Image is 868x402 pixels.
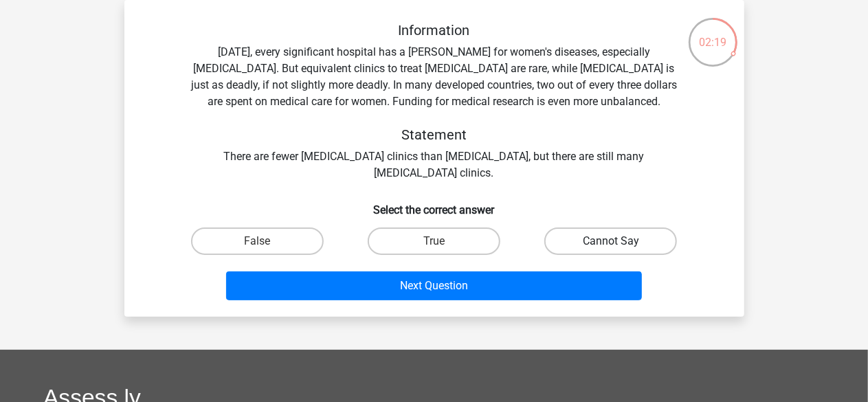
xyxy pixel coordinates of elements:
[191,227,324,255] label: False
[544,227,677,255] label: Cannot Say
[146,22,722,181] div: [DATE], every significant hospital has a [PERSON_NAME] for women's diseases, especially [MEDICAL_...
[687,16,739,51] div: 02:19
[190,22,678,38] h5: Information
[146,192,722,216] h6: Select the correct answer
[190,126,678,143] h5: Statement
[226,271,642,300] button: Next Question
[368,227,500,255] label: True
